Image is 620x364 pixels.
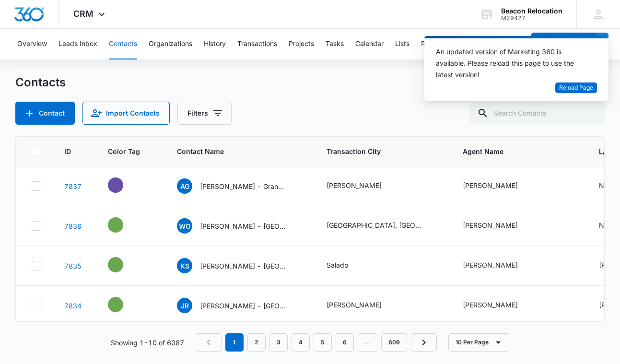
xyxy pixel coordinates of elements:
a: Page 4 [292,333,310,352]
div: account id [501,15,562,22]
button: Settings [457,29,483,59]
button: Tasks [326,29,344,59]
em: 1 [225,333,244,352]
div: Transaction City - Davenport - Select to Edit Field [327,300,399,311]
div: [GEOGRAPHIC_DATA], [GEOGRAPHIC_DATA], [GEOGRAPHIC_DATA] [327,220,422,230]
div: Contact Name - James Rivera - FL - Select to Edit Field [177,298,304,313]
a: Page 5 [314,333,332,352]
button: Lists [395,29,409,59]
div: Agent Name - Abigail Gustafson - Select to Edit Field [463,180,535,192]
div: [PERSON_NAME] [463,260,518,270]
p: [PERSON_NAME] - [GEOGRAPHIC_DATA] [200,301,286,311]
nav: Pagination [196,333,437,352]
button: Contacts [109,29,137,59]
div: [PERSON_NAME] [463,300,518,310]
div: Transaction City - Huntersville, China Grove, Concord - Select to Edit Field [327,220,440,232]
button: Projects [289,29,314,59]
a: Next Page [411,333,437,352]
div: Contact Name - Abigail Gustafson - Grand Blanc, MI - Select to Edit Field [177,178,304,194]
span: Color Tag [108,146,140,156]
a: Page 2 [247,333,266,352]
div: Salado [327,260,348,270]
a: Navigate to contact details page for James Rivera - FL [64,302,82,310]
span: ID [64,146,71,156]
div: Transaction City - Abigail Gustafson - Select to Edit Field [327,180,399,192]
button: Reports [421,29,445,59]
a: Navigate to contact details page for Abigail Gustafson - Grand Blanc, MI [64,182,82,190]
p: [PERSON_NAME] - [GEOGRAPHIC_DATA] [200,261,286,271]
a: Navigate to contact details page for Wesley Ochsenreiter - NC [64,222,82,230]
span: JR [177,298,192,313]
p: [PERSON_NAME] - Grand Blanc, [GEOGRAPHIC_DATA] [200,181,286,191]
p: Showing 1-10 of 6087 [111,338,184,348]
button: Leads Inbox [58,29,97,59]
div: [PERSON_NAME] [463,180,518,190]
div: [PERSON_NAME] [327,180,382,190]
span: Transaction City [327,146,440,156]
button: Reload Page [555,82,597,94]
div: [PERSON_NAME] [463,220,518,230]
div: N/A [599,180,611,190]
div: [PERSON_NAME] [327,300,382,310]
button: Transactions [237,29,277,59]
div: account name [501,7,562,15]
button: History [204,29,226,59]
span: AG [177,178,192,194]
span: WO [177,218,192,234]
p: [PERSON_NAME] - [GEOGRAPHIC_DATA] [200,221,286,231]
div: Contact Name - Wesley Ochsenreiter - NC - Select to Edit Field [177,218,304,234]
div: - - Select to Edit Field [108,217,140,233]
div: Contact Name - Kimberly Springer - TX - Select to Edit Field [177,258,304,273]
button: Calendar [355,29,384,59]
div: Agent Name - Lindey Hixson - Select to Edit Field [463,260,535,271]
div: Agent Name - Sherry Nower - Select to Edit Field [463,300,535,311]
div: Agent Name - Kevin Walker - Select to Edit Field [463,220,535,232]
span: Reload Page [559,83,593,93]
div: - - Select to Edit Field [108,297,140,312]
div: N/A [599,220,611,230]
button: Overview [17,29,47,59]
a: Page 3 [269,333,288,352]
h1: Contacts [15,75,66,90]
button: Add Contact [15,102,75,125]
div: Transaction City - Salado - Select to Edit Field [327,260,365,271]
a: Navigate to contact details page for Kimberly Springer - TX [64,262,82,270]
button: 10 Per Page [448,333,509,352]
button: Organizations [149,29,192,59]
button: Add Contact [531,33,596,56]
button: Import Contacts [82,102,170,125]
a: Page 6 [336,333,354,352]
a: Page 609 [381,333,407,352]
div: - - Select to Edit Field [108,177,140,193]
div: - - Select to Edit Field [108,257,140,272]
span: Contact Name [177,146,290,156]
span: Agent Name [463,146,576,156]
span: KS [177,258,192,273]
span: CRM [73,9,94,19]
input: Search Contacts [469,102,605,125]
button: Filters [177,102,232,125]
div: An updated version of Marketing 360 is available. Please reload this page to use the latest version! [436,46,585,81]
